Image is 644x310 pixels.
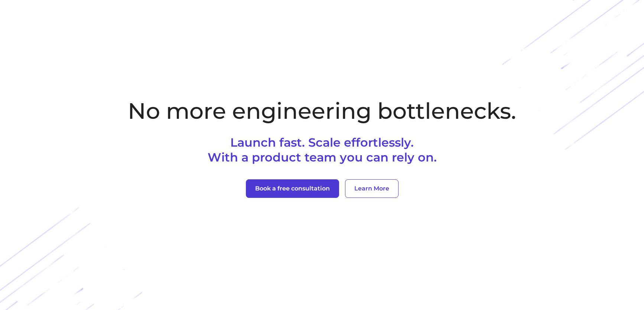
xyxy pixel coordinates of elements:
button: Learn More [345,179,399,198]
h1: No more engineering bottlenecks. [128,94,516,128]
p: Launch fast. Scale effortlessly. With a product team you can rely on. [208,135,437,165]
button: Book a free consultation [246,179,339,198]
